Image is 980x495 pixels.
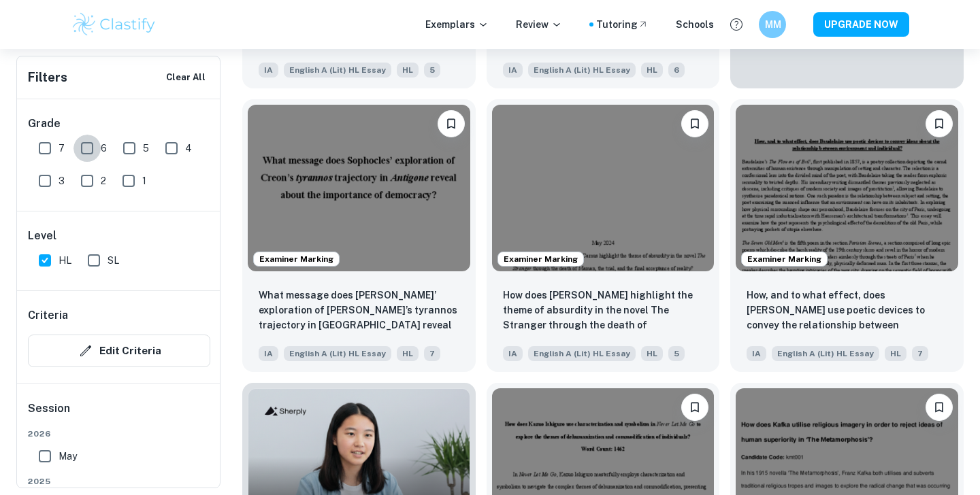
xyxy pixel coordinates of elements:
span: Examiner Marking [742,253,827,265]
a: Examiner MarkingBookmarkHow does Albert Camus highlight the theme of absurdity in the novel The S... [487,99,720,372]
span: English A (Lit) HL Essay [284,346,391,361]
span: IA [259,63,278,78]
span: 7 [912,346,928,361]
span: 5 [424,63,440,78]
p: How, and to what effect, does Baudelaire use poetic devices to convey the relationship between en... [747,288,947,334]
span: HL [641,63,663,78]
button: Clear All [163,67,209,88]
span: 5 [668,346,685,361]
button: Bookmark [681,110,708,137]
span: 2026 [28,428,210,440]
span: HL [59,253,71,268]
a: Tutoring [596,17,649,32]
span: IA [503,346,523,361]
span: 7 [59,141,65,156]
span: 6 [668,63,685,78]
button: Bookmark [438,110,465,137]
p: What message does Sophocles’ exploration of Creon’s tyrannos trajectory in Antigone reveal about ... [259,288,459,334]
h6: Session [28,400,210,428]
span: English A (Lit) HL Essay [284,63,391,78]
span: 6 [101,141,107,156]
p: Review [516,17,562,32]
p: How does Albert Camus highlight the theme of absurdity in the novel The Stranger through the deat... [503,288,704,334]
button: Bookmark [681,394,708,421]
span: HL [641,346,663,361]
span: 2025 [28,475,210,488]
span: HL [397,346,419,361]
img: English A (Lit) HL Essay IA example thumbnail: How does Albert Camus highlight the them [492,105,715,271]
a: Examiner MarkingBookmarkWhat message does Sophocles’ exploration of Creon’s tyrannos trajectory i... [242,99,476,372]
span: IA [747,346,766,361]
span: 4 [185,141,192,156]
button: Bookmark [926,394,953,421]
button: Edit Criteria [28,335,210,367]
span: 1 [142,173,146,188]
span: 7 [424,346,440,361]
span: 2 [101,173,106,188]
span: May [59,449,77,464]
span: English A (Lit) HL Essay [528,346,636,361]
span: English A (Lit) HL Essay [528,63,636,78]
img: English A (Lit) HL Essay IA example thumbnail: What message does Sophocles’ exploration [248,105,470,271]
h6: Grade [28,116,210,132]
span: HL [397,63,419,78]
button: UPGRADE NOW [813,12,909,37]
span: 3 [59,173,65,188]
button: Bookmark [926,110,953,137]
span: 5 [143,141,149,156]
span: IA [259,346,278,361]
img: English A (Lit) HL Essay IA example thumbnail: How, and to what effect, does Baudelaire [736,105,958,271]
h6: Filters [28,68,67,87]
h6: Level [28,228,210,244]
span: English A (Lit) HL Essay [772,346,879,361]
span: Examiner Marking [254,253,339,265]
span: HL [885,346,906,361]
p: Exemplars [425,17,489,32]
span: Examiner Marking [498,253,583,265]
a: Schools [676,17,714,32]
h6: Criteria [28,307,68,324]
h6: MM [765,17,781,32]
button: MM [759,11,786,38]
span: SL [108,253,119,268]
img: Clastify logo [71,11,157,38]
span: IA [503,63,523,78]
a: Examiner MarkingBookmarkHow, and to what effect, does Baudelaire use poetic devices to convey the... [730,99,964,372]
button: Help and Feedback [725,13,748,36]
